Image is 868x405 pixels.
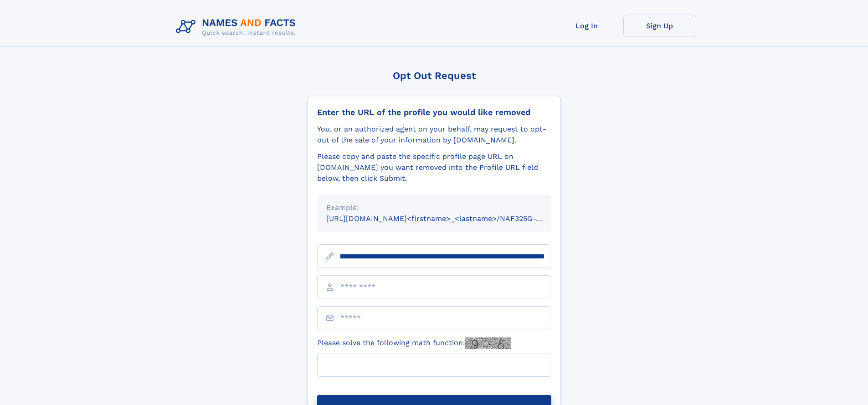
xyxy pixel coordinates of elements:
[623,15,696,37] a: Sign Up
[317,337,511,349] label: Please solve the following math function:
[326,202,542,213] div: Example:
[172,15,303,39] img: Logo Names and Facts
[317,151,551,184] div: Please copy and paste the specific profile page URL on [DOMAIN_NAME] you want removed into the Pr...
[308,70,561,81] div: Opt Out Request
[317,107,551,117] div: Enter the URL of the profile you would like removed
[326,214,569,223] small: [URL][DOMAIN_NAME]<firstname>_<lastname>/NAF325G-xxxxxxxx
[550,15,623,37] a: Log In
[317,124,551,146] div: You, or an authorized agent on your behalf, may request to opt-out of the sale of your informatio...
